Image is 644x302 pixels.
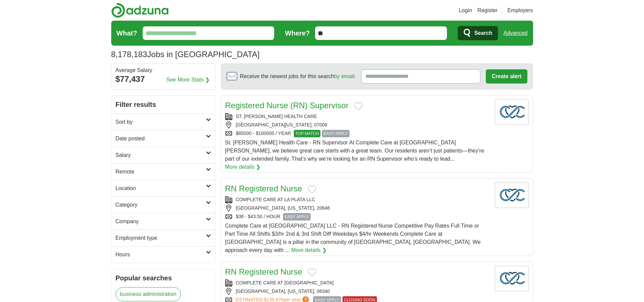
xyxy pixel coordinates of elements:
[116,168,206,176] h2: Remote
[503,26,527,40] a: Advanced
[116,73,211,85] div: $77,437
[225,196,490,203] div: COMPLETE CARE AT LA PLATA LLC
[225,267,302,276] a: RN Registered Nurse
[116,118,206,126] h2: Sort by
[111,50,260,59] h1: Jobs in [GEOGRAPHIC_DATA]
[116,184,206,192] h2: Location
[112,180,215,196] a: Location
[112,213,215,230] a: Company
[112,147,215,163] a: Salary
[458,26,498,40] button: Search
[225,184,302,193] a: RN Registered Nurse
[116,217,206,226] h2: Company
[225,140,484,162] span: St. [PERSON_NAME] Health Care - RN Supervisor At Complete Care at [GEOGRAPHIC_DATA][PERSON_NAME],...
[495,266,529,291] img: Company logo
[111,48,147,61] span: 8,178,183
[334,73,354,79] a: by email
[474,26,492,40] span: Search
[225,121,490,129] div: [GEOGRAPHIC_DATA][US_STATE], 07009
[495,99,529,125] img: Company logo
[112,114,215,130] a: Sort by
[225,163,261,171] a: More details ❯
[495,183,529,208] img: Company logo
[291,246,327,254] a: More details ❯
[225,113,490,120] div: ST. [PERSON_NAME] HEALTH CARE
[112,196,215,213] a: Category
[240,72,356,80] span: Receive the newest jobs for this search :
[225,223,481,253] span: Complete Care at [GEOGRAPHIC_DATA] LLC - RN Registered Nurse Competitive Pay Rates Full Time or P...
[166,76,210,84] a: See More Stats ❯
[225,205,490,212] div: [GEOGRAPHIC_DATA], [US_STATE], 20646
[459,6,472,15] a: Login
[507,6,533,15] a: Employers
[112,230,215,246] a: Employment type
[308,185,316,193] button: Add to favorite jobs
[294,130,320,137] span: TOP MATCH
[354,102,363,110] button: Add to favorite jobs
[116,234,206,242] h2: Employment type
[225,279,490,286] div: COMPLETE CARE AT [GEOGRAPHIC_DATA]
[486,69,527,84] button: Create alert
[116,287,181,301] a: business administration
[116,273,211,283] h2: Popular searches
[117,28,137,38] label: What?
[283,213,311,220] span: EASY APPLY
[112,130,215,147] a: Date posted
[225,288,490,295] div: [GEOGRAPHIC_DATA], [US_STATE], 06340
[225,130,490,137] div: $85000 - $100000 / YEAR
[116,68,211,73] div: Average Salary
[477,6,498,15] a: Register
[112,95,215,114] h2: Filter results
[225,101,349,110] a: Registered Nurse (RN) Supervisor
[322,130,350,137] span: EASY APPLY
[112,163,215,180] a: Remote
[308,269,316,277] button: Add to favorite jobs
[116,151,206,159] h2: Salary
[116,201,206,209] h2: Category
[116,251,206,259] h2: Hours
[116,135,206,143] h2: Date posted
[285,28,310,38] label: Where?
[225,213,490,220] div: $38 - $43.50 / HOUR
[111,3,169,18] img: Adzuna logo
[112,246,215,263] a: Hours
